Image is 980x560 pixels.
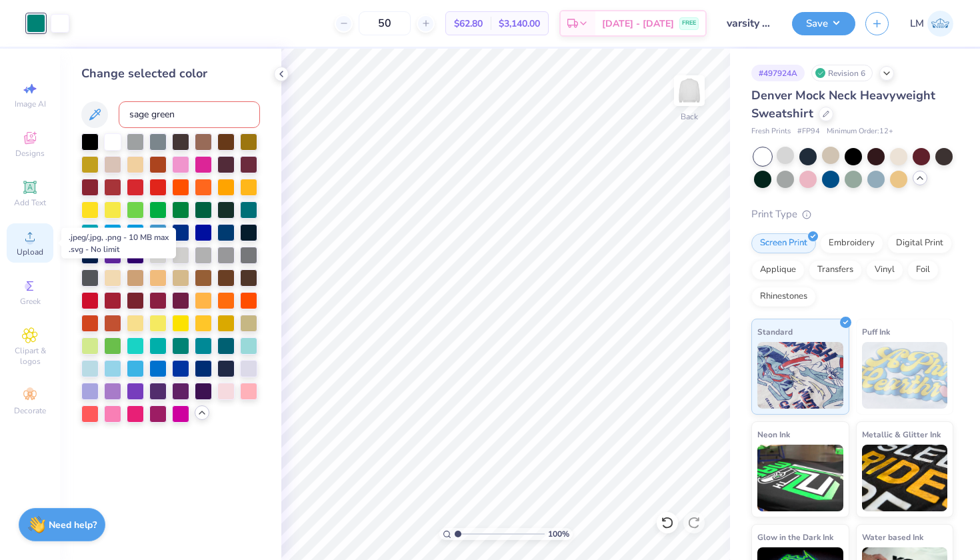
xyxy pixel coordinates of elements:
span: Add Text [14,197,46,208]
div: Screen Print [751,233,816,253]
span: Puff Ink [862,325,890,339]
div: Print Type [751,207,953,222]
a: LM [910,11,953,37]
span: Designs [15,148,45,159]
span: Greek [20,296,41,307]
div: .svg - No limit [69,243,169,255]
div: Digital Print [887,233,952,253]
span: [DATE] - [DATE] [602,17,674,31]
div: Back [681,111,698,123]
span: Upload [17,247,43,257]
span: # FP94 [797,126,820,137]
span: Metallic & Glitter Ink [862,427,941,441]
img: Metallic & Glitter Ink [862,445,948,511]
span: Clipart & logos [7,345,53,367]
span: Image AI [15,99,46,109]
div: Applique [751,260,805,280]
div: # 497924A [751,65,805,81]
span: Denver Mock Neck Heavyweight Sweatshirt [751,87,935,121]
span: Minimum Order: 12 + [827,126,893,137]
div: Foil [907,260,939,280]
div: Transfers [809,260,862,280]
input: Untitled Design [717,10,782,37]
span: 100 % [548,528,569,540]
div: .jpeg/.jpg, .png - 10 MB max [69,231,169,243]
input: – – [359,11,411,35]
div: Change selected color [81,65,260,83]
div: Vinyl [866,260,903,280]
img: Standard [757,342,843,409]
span: LM [910,16,924,31]
span: Neon Ink [757,427,790,441]
span: Glow in the Dark Ink [757,530,833,544]
span: Water based Ink [862,530,923,544]
span: $62.80 [454,17,483,31]
img: Lauren Mcdougal [927,11,953,37]
span: Standard [757,325,793,339]
span: Fresh Prints [751,126,791,137]
img: Puff Ink [862,342,948,409]
div: Embroidery [820,233,883,253]
div: Rhinestones [751,287,816,307]
strong: Need help? [49,519,97,531]
span: Decorate [14,405,46,416]
img: Back [676,77,703,104]
img: Neon Ink [757,445,843,511]
div: Revision 6 [811,65,873,81]
input: e.g. 7428 c [119,101,260,128]
span: FREE [682,19,696,28]
span: $3,140.00 [499,17,540,31]
button: Save [792,12,855,35]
